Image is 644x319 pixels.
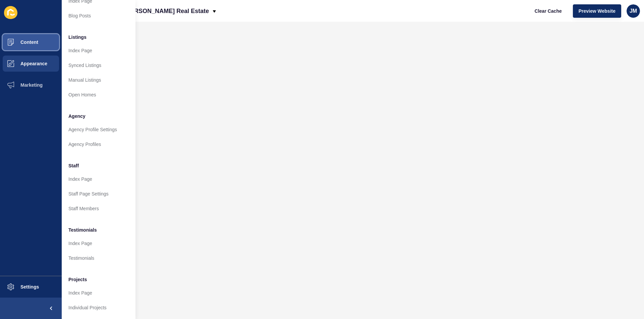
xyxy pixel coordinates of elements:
a: Testimonials [62,251,136,265]
button: Clear Cache [529,4,568,18]
button: Preview Website [573,4,621,18]
a: Index Page [62,172,136,186]
a: Index Page [62,43,136,58]
a: Staff Members [62,201,136,216]
span: Projects [68,276,87,283]
a: Synced Listings [62,58,136,73]
span: Testimonials [68,227,97,233]
a: Index Page [62,286,136,300]
span: Listings [68,34,87,41]
a: Staff Page Settings [62,186,136,201]
a: Blog Posts [62,8,136,23]
a: Open Homes [62,87,136,102]
p: [PERSON_NAME] & [PERSON_NAME] Real Estate [66,3,209,19]
span: Clear Cache [535,8,562,14]
span: Agency [68,113,86,119]
a: Agency Profiles [62,137,136,152]
a: Manual Listings [62,73,136,87]
a: Index Page [62,236,136,251]
span: JM [630,8,637,14]
span: Staff [68,162,79,169]
a: Individual Projects [62,300,136,315]
span: Preview Website [579,8,615,14]
a: Agency Profile Settings [62,122,136,137]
